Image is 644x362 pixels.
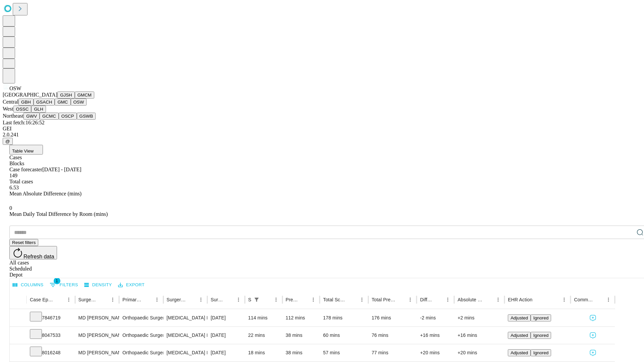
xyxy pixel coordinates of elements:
span: 6.53 [9,185,19,190]
button: Sort [396,295,406,304]
div: Orthopaedic Surgery [122,309,160,326]
button: OSCP [59,113,77,120]
button: GMC [55,99,70,106]
button: OSW [71,99,87,106]
div: Comments [574,297,593,302]
div: 1 active filter [252,295,261,304]
button: Sort [299,295,309,304]
button: Menu [309,295,318,304]
button: GCMC [40,113,59,120]
span: @ [5,139,10,144]
button: GBH [18,99,34,106]
button: Ignored [531,314,551,321]
span: 149 [9,173,17,178]
div: +16 mins [420,327,451,344]
div: 178 mins [323,309,365,326]
div: 60 mins [323,327,365,344]
span: Last fetch: 16:26:52 [3,120,45,125]
button: OSSC [13,106,32,113]
button: Adjusted [508,314,531,321]
div: +16 mins [458,327,501,344]
button: Sort [55,295,64,304]
div: Total Predicted Duration [372,297,396,302]
div: [DATE] [211,327,241,344]
div: Surgery Date [211,297,224,302]
span: Ignored [533,350,548,355]
span: Adjusted [511,333,528,338]
button: Sort [99,295,108,304]
button: Sort [348,295,357,304]
div: 77 mins [372,344,414,361]
div: Case Epic Id [30,297,54,302]
button: Sort [224,295,234,304]
div: Absolute Difference [458,297,483,302]
div: 176 mins [372,309,414,326]
div: 38 mins [286,327,317,344]
span: 1 [54,278,60,284]
button: Sort [594,295,604,304]
button: Sort [434,295,443,304]
span: 0 [9,205,12,211]
button: Show filters [252,295,261,304]
button: Menu [357,295,367,304]
button: Menu [108,295,117,304]
span: Adjusted [511,350,528,355]
button: Expand [13,312,23,324]
div: [MEDICAL_DATA] MEDIAL OR LATERAL MENISCECTOMY [167,344,204,361]
button: Export [116,280,146,290]
button: Menu [271,295,281,304]
span: Ignored [533,315,548,320]
span: Refresh data [23,254,54,259]
div: 18 mins [248,344,279,361]
div: Orthopaedic Surgery [122,327,160,344]
span: Table View [12,148,34,154]
div: MD [PERSON_NAME] [78,344,116,361]
span: Reset filters [12,240,36,245]
div: 2.0.241 [3,132,641,138]
button: GSACH [34,99,55,106]
button: Menu [493,295,503,304]
div: +2 mins [458,309,501,326]
button: GMCM [75,92,94,99]
button: Reset filters [9,239,38,246]
button: Density [83,280,114,290]
button: Sort [533,295,542,304]
div: [MEDICAL_DATA] KNEE TOTAL [167,309,204,326]
span: Central [3,99,18,105]
button: Menu [196,295,206,304]
div: +20 mins [458,344,501,361]
button: Sort [143,295,152,304]
button: Menu [604,295,613,304]
div: [DATE] [211,344,241,361]
button: Expand [13,347,23,359]
button: Menu [234,295,243,304]
span: Ignored [533,333,548,338]
button: Sort [262,295,271,304]
div: 112 mins [286,309,317,326]
div: MD [PERSON_NAME] [78,309,116,326]
div: Surgeon Name [78,297,98,302]
div: +20 mins [420,344,451,361]
div: Orthopaedic Surgery [122,344,160,361]
div: 76 mins [372,327,414,344]
button: Expand [13,330,23,342]
span: Adjusted [511,315,528,320]
span: West [3,106,13,112]
span: Mean Absolute Difference (mins) [9,191,82,196]
button: Menu [406,295,415,304]
div: 7846719 [30,309,72,326]
button: Refresh data [9,246,57,259]
button: Menu [152,295,162,304]
button: Menu [64,295,73,304]
button: Menu [443,295,452,304]
div: Scheduled In Room Duration [248,297,251,302]
div: MD [PERSON_NAME] [78,327,116,344]
div: 8016248 [30,344,72,361]
div: Total Scheduled Duration [323,297,347,302]
div: 22 mins [248,327,279,344]
span: Total cases [9,179,33,184]
div: 57 mins [323,344,365,361]
div: Surgery Name [167,297,186,302]
button: Table View [9,145,43,155]
button: @ [3,138,13,145]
